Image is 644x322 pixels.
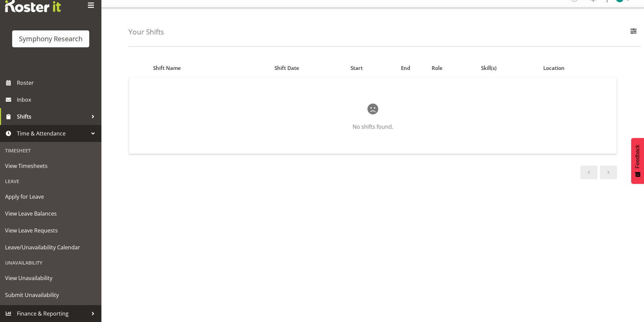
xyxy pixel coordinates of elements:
span: Shift Name [153,64,181,72]
span: End [401,64,410,72]
span: Shifts [17,112,88,122]
h4: Your Shifts [128,28,164,36]
span: Time & Attendance [17,128,88,139]
span: View Unavailability [5,273,96,283]
span: Feedback [635,145,641,168]
span: View Timesheets [5,161,96,171]
span: Skill(s) [481,64,497,72]
span: Shift Date [275,64,299,72]
div: Symphony Research [19,34,82,44]
a: View Leave Balances [2,205,100,222]
span: Leave/Unavailability Calendar [5,242,96,252]
span: Location [543,64,565,72]
span: Inbox [17,95,98,105]
span: Apply for Leave [5,192,96,202]
span: View Leave Requests [5,225,96,236]
a: View Leave Requests [2,222,100,239]
span: Finance & Reporting [17,308,88,319]
span: View Leave Balances [5,208,96,219]
p: No shifts found. [150,123,595,131]
a: Leave/Unavailability Calendar [2,239,100,256]
a: View Timesheets [2,157,100,174]
span: Submit Unavailability [5,290,96,300]
a: Submit Unavailability [2,287,100,303]
div: Unavailability [2,256,100,270]
button: Feedback - Show survey [631,138,644,184]
span: Roster [17,78,98,88]
a: Apply for Leave [2,188,100,205]
span: Start [351,64,363,72]
span: Role [432,64,443,72]
a: View Unavailability [2,270,100,287]
div: Timesheet [2,144,100,157]
button: Filter Employees [626,25,641,40]
div: Leave [2,174,100,188]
